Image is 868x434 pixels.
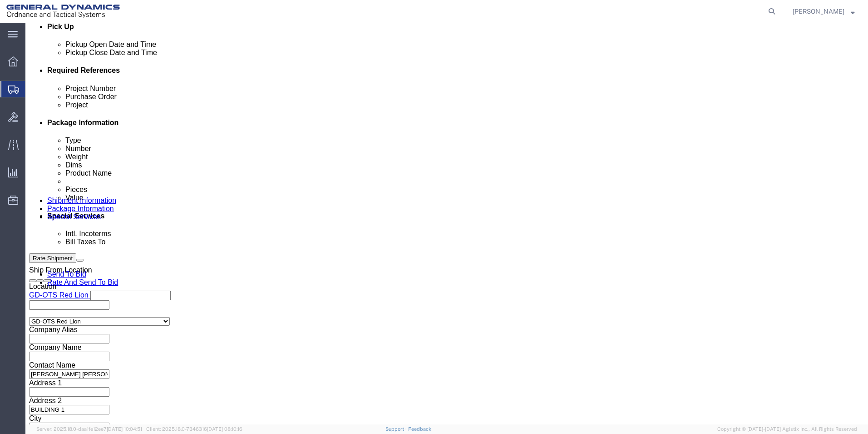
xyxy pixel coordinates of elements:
[6,5,120,18] img: logo
[793,6,844,16] span: Brenda Pagan
[146,426,242,432] span: Client: 2025.18.0-7346316
[207,426,242,432] span: [DATE] 08:10:16
[36,426,142,432] span: Server: 2025.18.0-daa1fe12ee7
[385,426,408,432] a: Support
[717,425,857,433] span: Copyright © [DATE]-[DATE] Agistix Inc., All Rights Reserved
[408,426,431,432] a: Feedback
[25,23,868,424] iframe: FS Legacy Container
[107,426,142,432] span: [DATE] 10:04:51
[792,6,855,17] button: [PERSON_NAME]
